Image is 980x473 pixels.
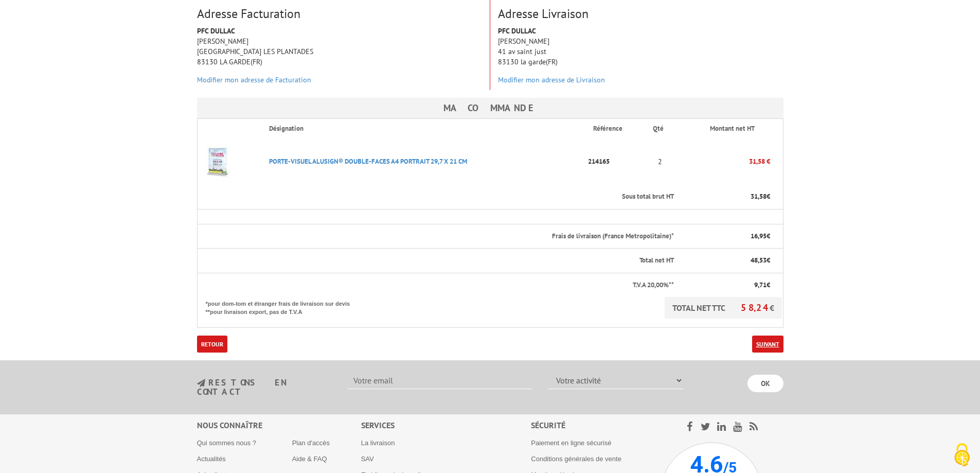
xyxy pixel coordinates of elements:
div: [PERSON_NAME] 41 av saint just 83130 la garde(FR) [490,26,791,90]
div: Nous connaître [197,419,361,431]
a: Suivant [752,336,783,353]
p: € [683,232,770,241]
p: T.V.A 20,00%** [206,281,674,290]
h3: Ma commande [197,98,783,118]
th: Qté [645,119,675,138]
a: Plan d'accès [292,439,330,447]
p: € [683,281,770,290]
a: Aide & FAQ [292,455,327,463]
span: 31,58 [751,192,767,201]
h3: Adresse Facturation [197,7,482,21]
p: € [683,192,770,202]
span: 16,95 [751,232,767,240]
input: OK [747,375,783,392]
span: 9,71 [754,281,767,289]
div: Sécurité [531,419,660,431]
span: 48,53 [751,256,767,265]
strong: PFC DULLAC [498,26,536,36]
h3: Adresse Livraison [498,7,783,21]
p: TOTAL NET TTC € [665,297,782,319]
img: Cookies (fenêtre modale) [949,442,975,468]
a: PORTE-VISUEL ALUSIGN® DOUBLE-FACES A4 PORTRAIT 29,7 X 21 CM [269,157,467,166]
button: Cookies (fenêtre modale) [944,438,980,473]
div: Services [361,419,531,431]
th: Sous total brut HT [197,185,675,209]
a: SAV [361,455,374,463]
input: Votre email [347,372,532,389]
th: Frais de livraison (France Metropolitaine)* [197,224,675,249]
th: Référence [585,119,644,138]
img: PORTE-VISUEL ALUSIGN® DOUBLE-FACES A4 PORTRAIT 29,7 X 21 CM [198,141,239,182]
img: newsletter.jpg [197,379,205,388]
a: Paiement en ligne sécurisé [531,439,611,447]
p: 31,58 € [675,152,770,170]
a: Actualités [197,455,226,463]
span: 58,24 [741,302,770,313]
a: Qui sommes nous ? [197,439,257,447]
p: *pour dom-tom et étranger frais de livraison sur devis **pour livraison export, pas de T.V.A [206,297,360,316]
p: 214165 [585,152,644,170]
p: € [683,256,770,266]
a: Retour [197,336,227,353]
a: Modifier mon adresse de Facturation [197,75,311,84]
div: [PERSON_NAME] [GEOGRAPHIC_DATA] LES PLANTADES 83130 LA GARDE(FR) [189,26,490,90]
a: La livraison [361,439,395,447]
a: Conditions générales de vente [531,455,621,463]
th: Désignation [261,119,585,138]
h3: restons en contact [197,378,332,396]
th: Total net HT [197,249,675,273]
strong: PFC DULLAC [197,26,235,36]
p: Montant net HT [683,124,781,134]
td: 2 [645,138,675,185]
a: Modifier mon adresse de Livraison [498,75,605,84]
